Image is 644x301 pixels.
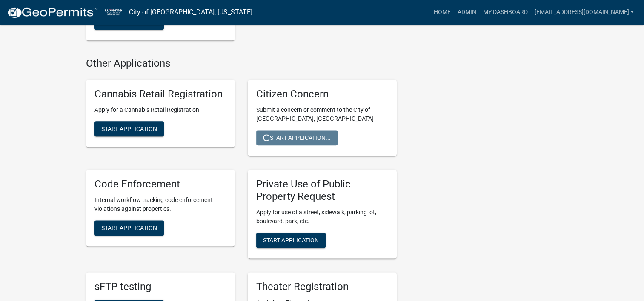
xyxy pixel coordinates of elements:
[94,105,226,114] p: Apply for a Cannabis Retail Registration
[263,236,319,243] span: Start Application
[94,281,226,293] h5: sFTP testing
[94,178,226,190] h5: Code Enforcement
[256,130,338,145] button: Start Application...
[86,57,397,70] h4: Other Applications
[94,220,164,236] button: Start Application
[256,178,388,203] h5: Private Use of Public Property Request
[256,105,388,123] p: Submit a concern or comment to the City of [GEOGRAPHIC_DATA], [GEOGRAPHIC_DATA]
[263,134,331,141] span: Start Application...
[256,88,388,100] h5: Citizen Concern
[101,224,157,231] span: Start Application
[256,233,326,248] button: Start Application
[256,281,388,293] h5: Theater Registration
[479,4,531,20] a: My Dashboard
[105,6,122,18] img: City of Luverne, Minnesota
[129,5,252,20] a: City of [GEOGRAPHIC_DATA], [US_STATE]
[101,18,157,25] span: Start Application
[430,4,454,20] a: Home
[101,125,157,132] span: Start Application
[531,4,637,20] a: [EMAIL_ADDRESS][DOMAIN_NAME]
[94,121,164,136] button: Start Application
[94,14,164,30] button: Start Application
[94,88,226,100] h5: Cannabis Retail Registration
[454,4,479,20] a: Admin
[94,196,226,213] p: Internal workflow tracking code enforcement violations against properties.
[256,208,388,226] p: Apply for use of a street, sidewalk, parking lot, boulevard, park, etc.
